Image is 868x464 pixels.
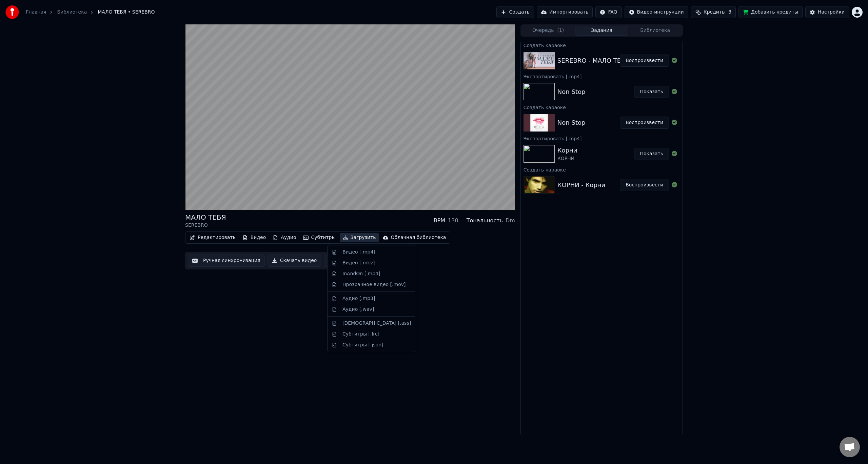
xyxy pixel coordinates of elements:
[467,217,503,225] div: Тональность
[300,233,338,242] button: Субтитры
[521,103,683,111] div: Создать караоке
[342,281,406,288] div: Прозрачное видео [.mov]
[557,118,586,127] div: Non Stop
[57,9,87,16] a: Библиотека
[521,26,575,36] button: Очередь
[575,26,629,36] button: Задания
[818,9,845,16] div: Настройки
[240,233,269,242] button: Видео
[188,255,265,267] button: Ручная синхронизация
[557,27,564,34] span: ( 1 )
[5,5,19,19] img: youka
[187,233,238,242] button: Редактировать
[342,249,375,256] div: Видео [.mp4]
[340,233,379,242] button: Загрузить
[634,148,669,160] button: Показать
[342,320,411,327] div: [DEMOGRAPHIC_DATA] [.ass]
[738,6,803,18] button: Добавить кредиты
[26,9,46,16] a: Главная
[728,9,731,16] span: 3
[434,217,445,225] div: BPM
[342,306,374,313] div: Аудио [.wav]
[620,179,669,191] button: Воспроизвести
[537,6,593,18] button: Импортировать
[704,9,726,16] span: Кредиты
[521,41,683,49] div: Создать караоке
[691,6,736,18] button: Кредиты3
[342,342,383,348] div: Субтитры [.json]
[268,255,321,267] button: Скачать видео
[342,295,375,302] div: Аудио [.mp3]
[557,180,605,190] div: КОРНИ - Корни
[342,260,375,266] div: Видео [.mkv]
[805,6,849,18] button: Настройки
[557,155,577,162] div: КОРНИ
[26,9,155,16] nav: breadcrumb
[634,86,669,98] button: Показать
[185,222,226,229] div: SEREBRO
[595,6,622,18] button: FAQ
[840,437,860,457] div: Открытый чат
[521,165,683,174] div: Создать караоке
[391,234,446,241] div: Облачная библиотека
[270,233,299,242] button: Аудио
[98,9,155,16] span: МАЛО ТЕБЯ • SEREBRO
[620,117,669,129] button: Воспроизвести
[342,270,380,277] div: InAndOn [.mp4]
[342,331,379,338] div: Субтитры [.lrc]
[496,6,534,18] button: Создать
[185,213,226,222] div: МАЛО ТЕБЯ
[557,87,586,97] div: Non Stop
[628,26,682,36] button: Библиотека
[521,134,683,142] div: Экспортировать [.mp4]
[521,72,683,80] div: Экспортировать [.mp4]
[448,217,458,225] div: 130
[324,255,404,267] button: Открыть двойной экран
[625,6,688,18] button: Видео-инструкции
[620,55,669,67] button: Воспроизвести
[557,146,577,155] div: Корни
[506,217,515,225] div: Dm
[557,56,629,65] div: SEREBRO - МАЛО ТЕБЯ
